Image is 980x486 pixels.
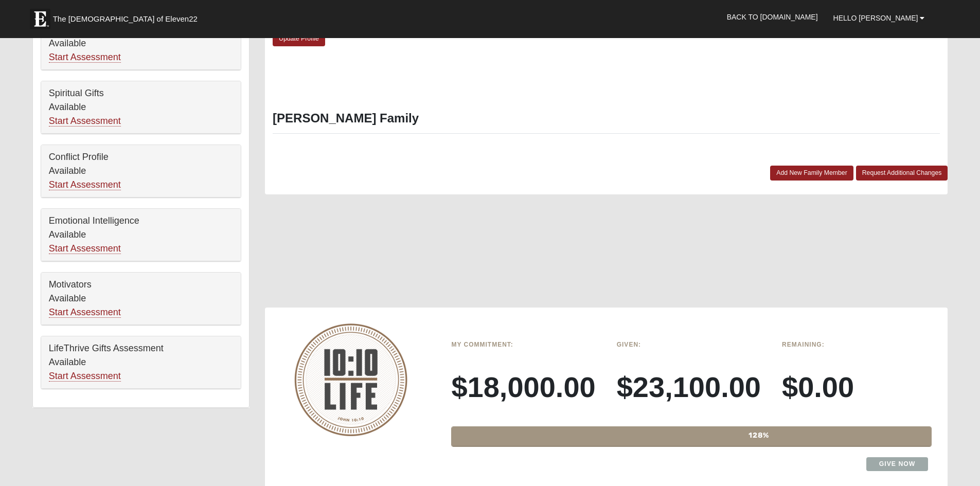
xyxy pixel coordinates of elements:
a: Request Additional Changes [856,166,948,181]
h3: [PERSON_NAME] Family [273,111,940,126]
a: The [DEMOGRAPHIC_DATA] of Eleven22 [25,4,230,29]
div: Motivators Available [41,273,241,325]
span: The [DEMOGRAPHIC_DATA] of Eleven22 [53,14,198,24]
a: Add New Family Member [770,166,853,181]
a: Start Assessment [49,179,121,190]
div: LifeThrive Gifts Assessment Available [41,336,241,389]
a: Hello [PERSON_NAME] [826,5,933,31]
a: Start Assessment [49,371,121,382]
h3: $18,000.00 [451,370,601,404]
a: Update Profile [273,31,325,46]
a: Start Assessment [49,52,121,63]
a: Start Assessment [49,307,121,318]
h3: $0.00 [782,370,932,404]
div: DISC Available [41,17,241,70]
a: Give Now [866,457,929,471]
img: Eleven22 logo [30,9,50,29]
div: Conflict Profile Available [41,145,241,197]
h6: My Commitment: [451,341,601,348]
h6: Given: [617,341,767,348]
img: 10-10-Life-logo-round-no-scripture.png [294,323,407,436]
h6: Remaining: [782,341,932,348]
a: Start Assessment [49,243,121,254]
a: Back to [DOMAIN_NAME] [719,4,826,30]
div: Spiritual Gifts Available [41,81,241,134]
a: Start Assessment [49,116,121,127]
span: Hello [PERSON_NAME] [833,14,918,22]
div: Emotional Intelligence Available [41,209,241,261]
h3: $23,100.00 [617,370,767,404]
